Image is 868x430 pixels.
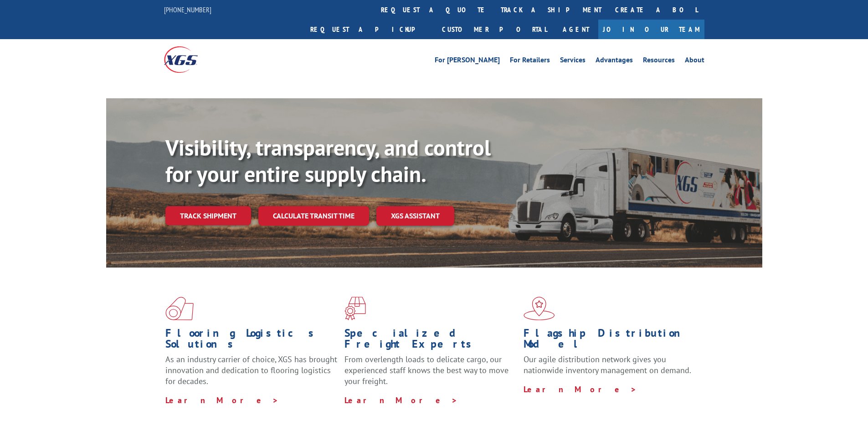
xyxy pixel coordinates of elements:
h1: Specialized Freight Experts [344,328,517,354]
h1: Flagship Distribution Model [524,328,696,354]
a: Track shipment [165,206,251,225]
img: xgs-icon-focused-on-flooring-red [344,297,366,320]
p: From overlength loads to delicate cargo, our experienced staff knows the best way to move your fr... [344,354,517,395]
a: Customer Portal [435,20,554,39]
a: Learn More > [524,384,637,395]
img: xgs-icon-flagship-distribution-model-red [524,297,555,320]
img: xgs-icon-total-supply-chain-intelligence-red [165,297,194,320]
a: About [685,56,704,66]
a: Join Our Team [598,20,704,39]
a: Resources [643,56,675,66]
a: Calculate transit time [258,206,369,226]
a: Advantages [596,56,633,66]
a: XGS ASSISTANT [376,206,454,226]
b: Visibility, transparency, and control for your entire supply chain. [165,133,491,188]
a: For [PERSON_NAME] [435,56,500,66]
a: For Retailers [510,56,550,66]
span: As an industry carrier of choice, XGS has brought innovation and dedication to flooring logistics... [165,354,337,386]
a: [PHONE_NUMBER] [164,5,211,14]
a: Services [560,56,586,66]
span: Our agile distribution network gives you nationwide inventory management on demand. [524,354,691,375]
a: Agent [554,20,598,39]
a: Learn More > [165,395,279,405]
a: Request a pickup [303,20,435,39]
h1: Flooring Logistics Solutions [165,328,338,354]
a: Learn More > [344,395,458,405]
